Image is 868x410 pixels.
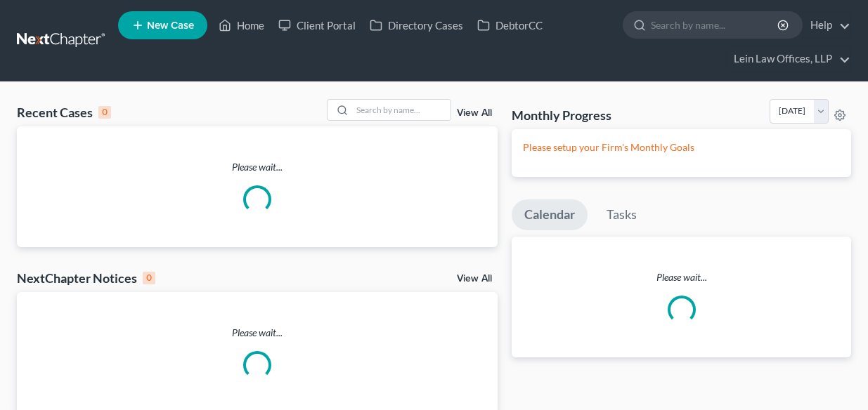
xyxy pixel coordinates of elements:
p: Please wait... [17,160,498,174]
span: New Case [147,20,194,31]
a: Calendar [512,199,588,230]
p: Please wait... [512,270,851,284]
a: Lein Law Offices, LLP [727,46,850,72]
input: Search by name... [651,12,779,38]
input: Search by name... [352,100,451,120]
p: Please wait... [17,326,498,340]
div: 0 [98,106,111,119]
a: DebtorCC [470,13,550,38]
p: Please setup your Firm's Monthly Goals [523,140,840,154]
a: View All [457,108,492,118]
a: Directory Cases [363,13,470,38]
a: View All [457,274,492,284]
h3: Monthly Progress [512,107,611,124]
a: Home [212,13,271,38]
div: 0 [143,272,155,284]
a: Tasks [594,199,649,230]
div: NextChapter Notices [17,270,155,286]
a: Help [803,13,850,38]
a: Client Portal [271,13,363,38]
div: Recent Cases [17,104,111,121]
